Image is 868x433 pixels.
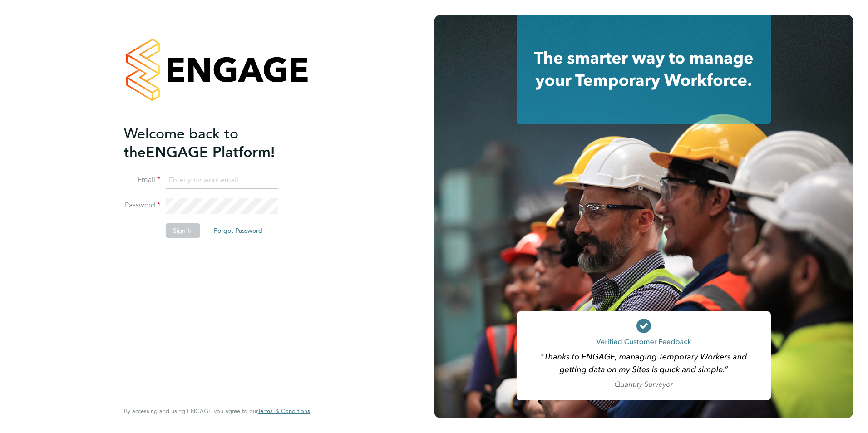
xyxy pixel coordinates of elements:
h2: ENGAGE Platform! [124,124,301,162]
button: Sign In [166,223,200,238]
span: By accessing and using ENGAGE you agree to our [124,407,310,415]
button: Forgot Password [207,223,270,238]
span: Terms & Conditions [258,407,310,415]
a: Terms & Conditions [258,408,310,415]
span: Welcome back to the [124,125,238,161]
label: Password [124,201,160,210]
label: Email [124,175,160,185]
input: Enter your work email... [166,172,278,189]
